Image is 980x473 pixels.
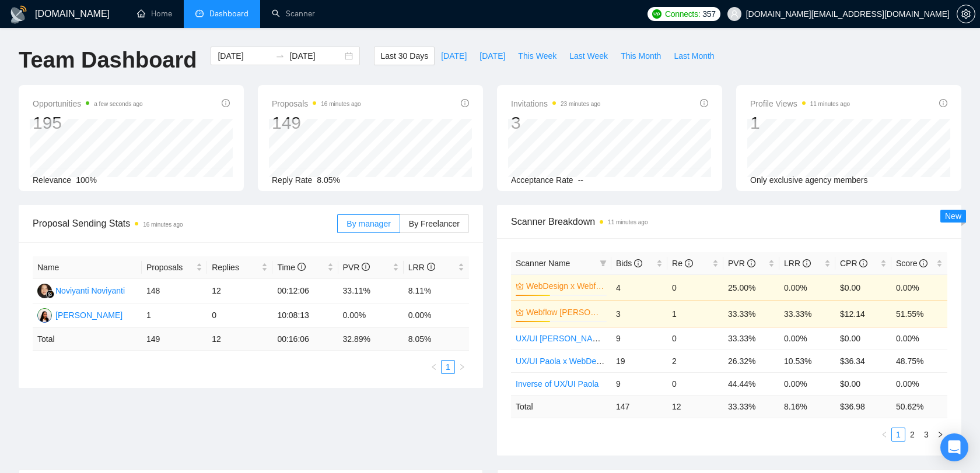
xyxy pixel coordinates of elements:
[459,363,466,370] span: right
[881,431,888,438] span: left
[94,101,142,107] time: a few seconds ago
[667,327,723,350] td: 0
[896,259,928,268] span: Score
[937,431,944,438] span: right
[317,175,340,185] span: 8.05%
[891,301,947,327] td: 51.55%
[455,360,469,374] button: right
[37,284,52,298] img: NN
[362,263,370,271] span: info-circle
[37,308,52,323] img: PC
[933,428,947,442] li: Next Page
[835,372,891,395] td: $0.00
[905,428,919,442] li: 2
[55,284,125,297] div: Noviyanti Noviyanti
[667,47,720,65] button: Last Month
[652,9,661,19] img: upwork-logo.png
[957,9,975,19] a: setting
[289,50,342,62] input: End date
[272,303,338,328] td: 10:08:13
[779,327,835,350] td: 0.00%
[919,259,928,267] span: info-circle
[891,350,947,372] td: 48.75%
[207,303,272,328] td: 0
[674,50,714,62] span: Last Month
[877,428,891,442] button: left
[404,279,469,303] td: 8.11%
[957,5,975,23] button: setting
[611,274,667,301] td: 4
[672,259,693,268] span: Re
[614,47,667,65] button: This Month
[297,263,306,271] span: info-circle
[33,112,143,134] div: 195
[891,395,947,418] td: 50.62 %
[616,259,642,268] span: Bids
[685,259,693,267] span: info-circle
[608,219,647,225] time: 11 minutes ago
[272,328,338,351] td: 00:16:06
[730,10,738,18] span: user
[723,274,779,301] td: 25.00%
[578,175,583,185] span: --
[810,101,850,107] time: 11 minutes ago
[46,290,54,298] img: gigradar-bm.png
[222,99,230,107] span: info-circle
[473,47,512,65] button: [DATE]
[516,282,524,290] span: crown
[667,395,723,418] td: 12
[723,372,779,395] td: 44.44%
[750,97,850,111] span: Profile Views
[338,279,404,303] td: 33.11%
[480,50,505,62] span: [DATE]
[611,372,667,395] td: 9
[441,50,467,62] span: [DATE]
[667,372,723,395] td: 0
[142,328,207,351] td: 149
[207,256,272,279] th: Replies
[146,261,194,274] span: Proposals
[723,327,779,350] td: 33.33%
[195,9,204,17] span: dashboard
[212,261,259,274] span: Replies
[597,255,609,272] span: filter
[511,214,947,229] span: Scanner Breakdown
[561,101,600,107] time: 23 minutes ago
[321,101,360,107] time: 16 minutes ago
[430,363,437,370] span: left
[33,328,142,351] td: Total
[779,395,835,418] td: 8.16 %
[945,211,961,221] span: New
[563,47,614,65] button: Last Week
[891,327,947,350] td: 0.00%
[272,97,361,111] span: Proposals
[404,303,469,328] td: 0.00%
[920,428,933,441] a: 3
[634,259,642,267] span: info-circle
[667,301,723,327] td: 1
[516,308,524,316] span: crown
[750,175,868,185] span: Only exclusive agency members
[803,259,811,267] span: info-circle
[33,175,71,185] span: Relevance
[209,9,249,19] span: Dashboard
[33,256,142,279] th: Name
[835,350,891,372] td: $36.34
[859,259,867,267] span: info-circle
[667,350,723,372] td: 2
[611,327,667,350] td: 9
[272,175,312,185] span: Reply Rate
[723,301,779,327] td: 33.33%
[374,47,435,65] button: Last 30 Days
[76,175,97,185] span: 100%
[569,50,608,62] span: Last Week
[272,112,361,134] div: 149
[611,350,667,372] td: 19
[700,99,708,107] span: info-circle
[137,9,172,19] a: homeHome
[511,112,600,134] div: 3
[343,263,370,272] span: PVR
[779,350,835,372] td: 10.53%
[37,285,125,295] a: NNNoviyanti Noviyanti
[702,8,715,20] span: 357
